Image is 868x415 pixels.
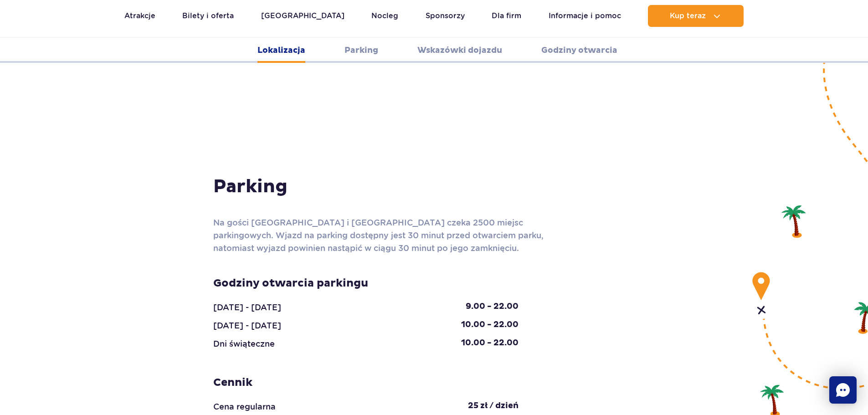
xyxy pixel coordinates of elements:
p: Na gości [GEOGRAPHIC_DATA] i [GEOGRAPHIC_DATA] czeka 2500 miejsc parkingowych. Wjazd na parking d... [213,216,555,255]
span: Kup teraz [670,12,706,20]
a: Nocleg [371,5,398,27]
a: [GEOGRAPHIC_DATA] [261,5,344,27]
h3: Godziny otwarcia parkingu [213,277,519,290]
a: Dla firm [492,5,521,27]
h3: Parking [213,175,655,198]
a: Parking [344,38,378,63]
div: 10.00 - 22.00 [454,338,525,350]
a: Bilety i oferta [182,5,234,27]
div: 25 zł / dzień [468,400,519,413]
a: Godziny otwarcia [541,38,617,63]
div: [DATE] - [DATE] [206,319,288,332]
a: Informacje i pomoc [549,5,621,27]
div: Dni świąteczne [206,338,282,350]
div: Chat [829,376,857,404]
a: Sponsorzy [426,5,465,27]
h3: Cennik [213,376,519,389]
div: 9.00 - 22.00 [459,301,525,314]
a: Wskazówki dojazdu [417,38,502,63]
div: Cena regularna [213,400,276,413]
a: Atrakcje [124,5,155,27]
div: 10.00 - 22.00 [454,319,525,332]
div: [DATE] - [DATE] [206,301,288,314]
a: Lokalizacja [257,38,305,63]
button: Kup teraz [648,5,744,27]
